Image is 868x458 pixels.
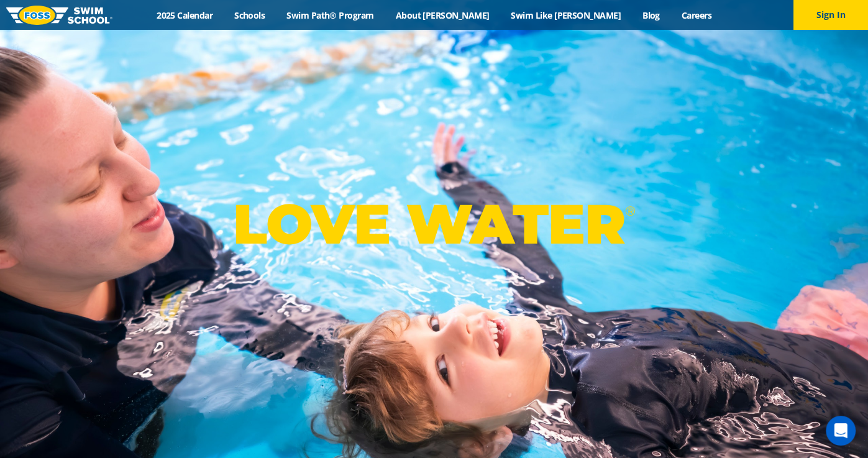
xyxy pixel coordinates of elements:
[670,9,722,21] a: Careers
[6,6,112,25] img: FOSS Swim School Logo
[631,9,670,21] a: Blog
[385,9,500,21] a: About [PERSON_NAME]
[826,416,856,446] div: Open Intercom Messenger
[276,9,385,21] a: Swim Path® Program
[500,9,632,21] a: Swim Like [PERSON_NAME]
[224,9,276,21] a: Schools
[625,203,635,219] sup: ®
[146,9,224,21] a: 2025 Calendar
[233,191,635,257] p: LOVE WATER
